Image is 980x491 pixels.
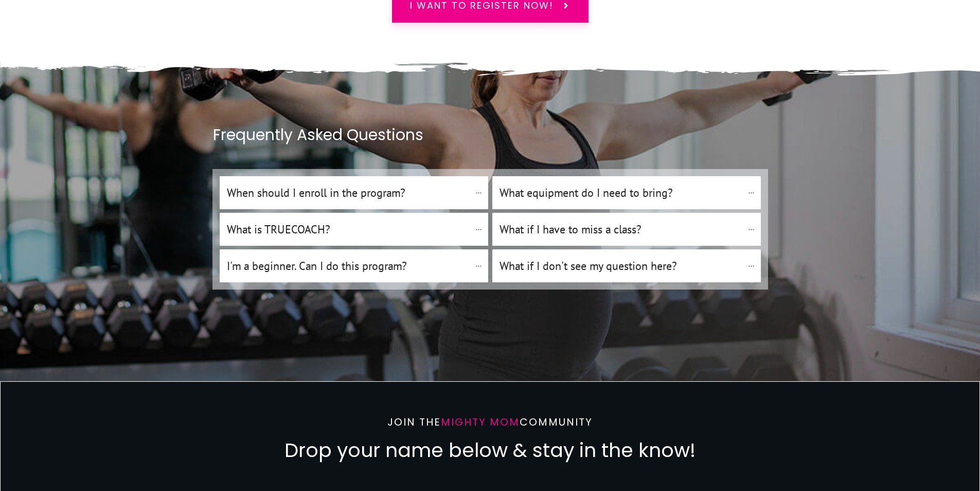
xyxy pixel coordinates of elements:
[227,257,470,275] h4: I'm a beginner. Can I do this program?
[500,184,743,201] h4: What equipment do I need to bring?
[500,257,743,275] h4: What if I don't see my question here?
[441,415,520,429] span: Mighty Mom
[500,221,743,238] h4: What if I have to miss a class?
[227,221,470,238] h4: What is TRUECOACH?
[213,413,768,435] p: Join the Community
[227,184,470,201] h4: When should I enroll in the program?
[284,436,696,473] h2: Drop your name below & stay in the know!
[213,124,768,158] h2: Frequently Asked Questions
